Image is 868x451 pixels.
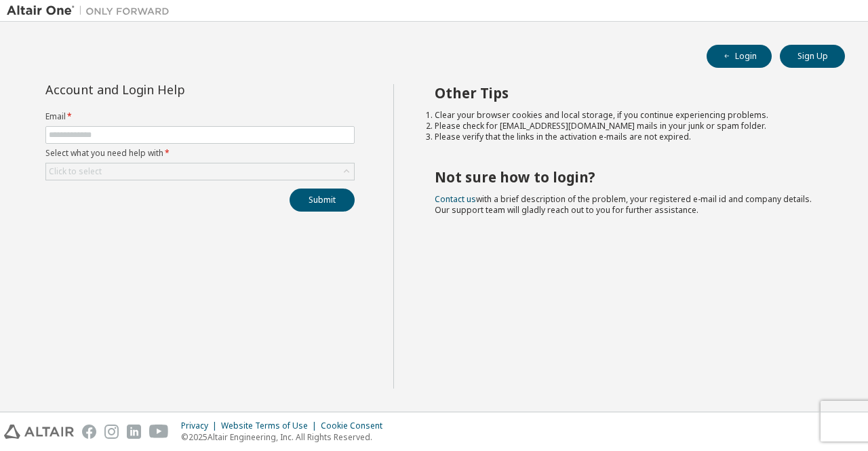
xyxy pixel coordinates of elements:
img: altair_logo.svg [4,425,74,439]
img: youtube.svg [149,425,169,439]
div: Privacy [181,420,221,431]
h2: Other Tips [435,84,821,102]
div: Click to select [49,166,102,177]
img: linkedin.svg [127,425,141,439]
button: Sign Up [780,45,845,68]
img: Altair One [7,4,176,18]
button: Submit [290,189,355,212]
img: instagram.svg [104,425,119,439]
li: Please check for [EMAIL_ADDRESS][DOMAIN_NAME] mails in your junk or spam folder. [435,121,821,132]
h2: Not sure how to login? [435,168,821,186]
div: Website Terms of Use [221,420,321,431]
div: Account and Login Help [45,84,293,95]
label: Select what you need help with [45,148,355,159]
div: Click to select [46,163,354,180]
label: Email [45,111,355,122]
p: © 2025 Altair Engineering, Inc. All Rights Reserved. [181,431,391,443]
div: Cookie Consent [321,420,391,431]
li: Please verify that the links in the activation e-mails are not expired. [435,132,821,142]
img: facebook.svg [82,425,96,439]
button: Login [707,45,772,68]
li: Clear your browser cookies and local storage, if you continue experiencing problems. [435,110,821,121]
a: Contact us [435,193,476,205]
span: with a brief description of the problem, your registered e-mail id and company details. Our suppo... [435,193,812,216]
